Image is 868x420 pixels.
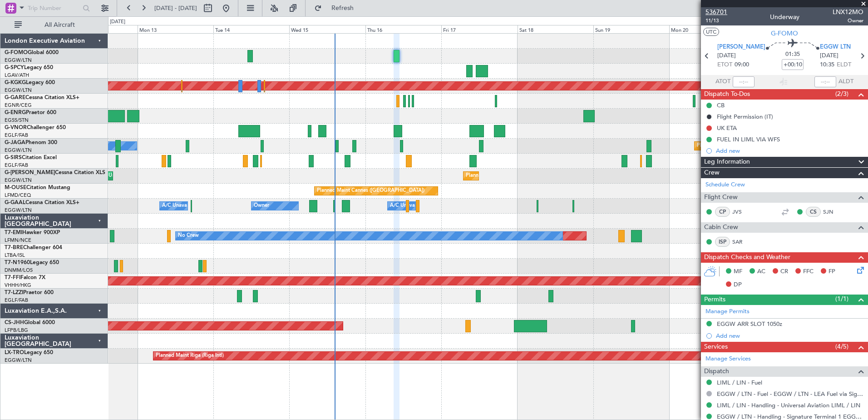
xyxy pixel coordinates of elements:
[717,51,736,60] span: [DATE]
[5,57,32,64] a: EGGW/LTN
[717,113,773,120] div: Flight Permission (IT)
[5,320,55,325] a: CS-JHHGlobal 6000
[5,147,32,154] a: EGGW/LTN
[717,60,732,70] span: ETOT
[732,238,753,246] a: SAR
[829,267,835,276] span: FP
[704,252,790,263] span: Dispatch Checks and Weather
[154,4,197,12] span: [DATE] - [DATE]
[28,1,80,15] input: Trip Number
[5,297,28,304] a: EGLF/FAB
[365,25,441,33] div: Thu 16
[820,43,851,52] span: EGGW LTN
[717,135,780,143] div: FUEL IN LIML VIA WFS
[733,76,755,87] input: --:--
[5,192,31,199] a: LFMD/CEQ
[770,12,799,22] div: Underway
[705,180,745,190] a: Schedule Crew
[704,89,750,100] span: Dispatch To-Dos
[317,184,424,198] div: Planned Maint Cannes ([GEOGRAPHIC_DATA])
[5,200,79,205] a: G-GAALCessna Citation XLS+
[734,267,742,276] span: MF
[5,252,25,259] a: LTBA/ISL
[717,390,863,398] a: EGGW / LTN - Fuel - EGGW / LTN - LEA Fuel via Signature in EGGW
[715,207,730,217] div: CP
[5,95,25,100] span: G-GARE
[254,199,269,213] div: Owner
[833,17,863,25] span: Owner
[324,5,362,11] span: Refresh
[518,25,593,33] div: Sat 18
[5,140,25,145] span: G-JAGA
[704,342,728,352] span: Services
[5,275,20,280] span: T7-FFI
[5,275,45,280] a: T7-FFIFalcon 7X
[593,25,669,33] div: Sun 19
[5,110,26,115] span: G-ENRG
[5,95,79,100] a: G-GARECessna Citation XLS+
[5,110,56,115] a: G-ENRGPraetor 600
[441,25,517,33] div: Fri 17
[5,87,32,94] a: EGGW/LTN
[5,290,23,295] span: T7-LZZI
[717,124,737,132] div: UK ETA
[5,132,28,139] a: EGLF/FAB
[5,155,57,160] a: G-SIRSCitation Excel
[5,230,22,235] span: T7-EMI
[5,245,23,250] span: T7-BRE
[704,222,738,233] span: Cabin Crew
[5,80,55,85] a: G-KGKGLegacy 600
[10,18,99,32] button: All Aircraft
[289,25,365,33] div: Wed 15
[5,230,60,235] a: T7-EMIHawker 900XP
[5,102,32,109] a: EGNR/CEG
[835,89,848,99] span: (2/3)
[732,208,753,216] a: JVS
[5,320,24,325] span: CS-JHH
[771,29,798,38] span: G-FOMO
[5,117,29,124] a: EGSS/STN
[806,207,821,217] div: CS
[162,199,200,213] div: A/C Unavailable
[5,290,54,295] a: T7-LZZIPraetor 600
[138,25,213,33] div: Mon 13
[717,320,782,328] div: EGGW ARR SLOT 1050z
[5,140,57,145] a: G-JAGAPhenom 300
[5,162,28,169] a: EGLF/FAB
[5,125,27,130] span: G-VNOR
[5,200,25,205] span: G-GAAL
[5,185,26,190] span: M-OUSE
[5,72,29,79] a: LGAV/ATH
[5,80,26,85] span: G-KGKG
[5,282,31,289] a: VHHH/HKG
[108,169,258,183] div: Unplanned Maint [GEOGRAPHIC_DATA] ([GEOGRAPHIC_DATA])
[310,1,365,15] button: Refresh
[5,350,53,355] a: LX-TROLegacy 650
[156,349,224,363] div: Planned Maint Riga (Riga Intl)
[820,60,834,70] span: 10:35
[5,237,31,244] a: LFMN/NCE
[785,50,800,59] span: 01:35
[5,260,30,265] span: T7-N1960
[110,18,125,26] div: [DATE]
[823,208,843,216] a: SJN
[833,7,863,17] span: LNX12MO
[5,65,24,70] span: G-SPCY
[24,22,96,28] span: All Aircraft
[704,192,738,203] span: Flight Crew
[5,185,70,190] a: M-OUSECitation Mustang
[803,267,814,276] span: FFC
[5,327,28,334] a: LFPB/LBG
[717,101,725,109] div: CB
[704,366,729,377] span: Dispatch
[717,401,860,409] a: LIML / LIN - Handling - Universal Aviation LIML / LIN
[757,267,765,276] span: AC
[5,125,66,130] a: G-VNORChallenger 650
[716,147,863,155] div: Add new
[716,332,863,340] div: Add new
[669,25,745,33] div: Mon 20
[5,267,33,274] a: DNMM/LOS
[5,50,28,55] span: G-FOMO
[5,170,105,175] a: G-[PERSON_NAME]Cessna Citation XLS
[5,65,53,70] a: G-SPCYLegacy 650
